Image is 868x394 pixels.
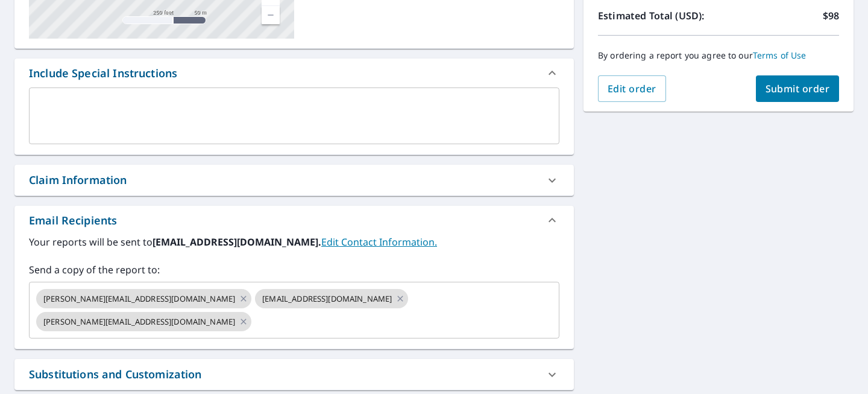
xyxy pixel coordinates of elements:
[255,289,408,308] div: [EMAIL_ADDRESS][DOMAIN_NAME]
[29,172,127,188] div: Claim Information
[29,262,559,277] label: Send a copy of the report to:
[321,235,437,249] a: EditContactInfo
[36,293,242,305] span: [PERSON_NAME][EMAIL_ADDRESS][DOMAIN_NAME]
[36,312,251,331] div: [PERSON_NAME][EMAIL_ADDRESS][DOMAIN_NAME]
[153,235,321,249] b: [EMAIL_ADDRESS][DOMAIN_NAME].
[36,289,251,308] div: [PERSON_NAME][EMAIL_ADDRESS][DOMAIN_NAME]
[14,165,574,195] div: Claim Information
[29,65,177,81] div: Include Special Instructions
[29,366,202,383] div: Substitutions and Customization
[766,82,830,95] span: Submit order
[262,6,280,24] a: Current Level 17, Zoom Out
[608,82,656,95] span: Edit order
[598,75,666,102] button: Edit order
[29,212,117,229] div: Email Recipients
[36,316,242,328] span: [PERSON_NAME][EMAIL_ADDRESS][DOMAIN_NAME]
[756,75,840,102] button: Submit order
[29,235,559,249] label: Your reports will be sent to
[598,8,719,23] p: Estimated Total (USD):
[14,206,574,235] div: Email Recipients
[14,59,574,87] div: Include Special Instructions
[823,8,839,23] p: $98
[598,50,839,61] p: By ordering a report you agree to our
[753,49,807,61] a: Terms of Use
[14,359,574,390] div: Substitutions and Customization
[255,293,399,305] span: [EMAIL_ADDRESS][DOMAIN_NAME]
